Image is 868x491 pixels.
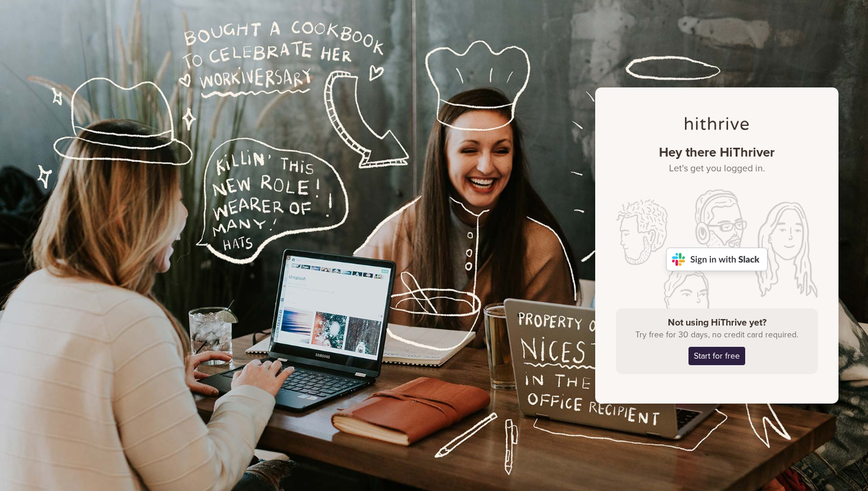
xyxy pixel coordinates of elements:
[625,317,809,329] h4: Not using HiThrive yet?
[688,347,745,365] a: Start for free
[616,163,818,174] small: Let's get you logged in.
[625,329,809,341] p: Try free for 30 days, no credit card required.
[685,117,749,130] img: hithrive-logo-dark.4eb238aa.svg
[666,248,768,271] img: Sign in with Slack
[616,145,818,175] h1: Hey there HiThriver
